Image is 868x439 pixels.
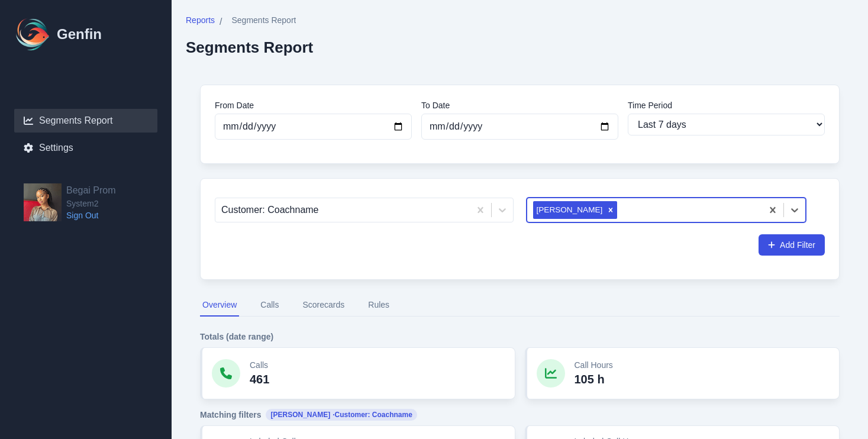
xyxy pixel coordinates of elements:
[759,234,825,256] button: Add Filter
[231,14,296,26] span: Segments Report
[14,15,52,53] img: Logo
[575,371,613,388] p: 105 h
[200,331,840,343] h4: Totals (date range)
[66,198,116,209] span: System2
[533,201,605,219] div: [PERSON_NAME]
[66,183,116,198] h2: Begai Prom
[215,99,412,111] label: From Date
[604,201,617,219] div: Remove Jayme Byrd
[220,15,222,29] span: /
[200,409,840,421] h4: Matching filters
[366,294,392,317] button: Rules
[628,99,825,111] label: Time Period
[258,294,281,317] button: Calls
[14,136,157,160] a: Settings
[186,14,215,29] a: Reports
[186,38,313,56] h2: Segments Report
[57,25,102,44] h1: Genfin
[14,109,157,133] a: Segments Report
[333,410,412,419] span: · Customer: Coachname
[575,359,613,371] p: Call Hours
[250,359,269,371] p: Calls
[300,294,347,317] button: Scorecards
[186,14,215,26] span: Reports
[200,294,239,317] button: Overview
[250,371,269,388] p: 461
[24,183,62,221] img: Begai Prom
[66,209,116,221] a: Sign Out
[421,99,618,111] label: To Date
[266,409,417,421] span: [PERSON_NAME]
